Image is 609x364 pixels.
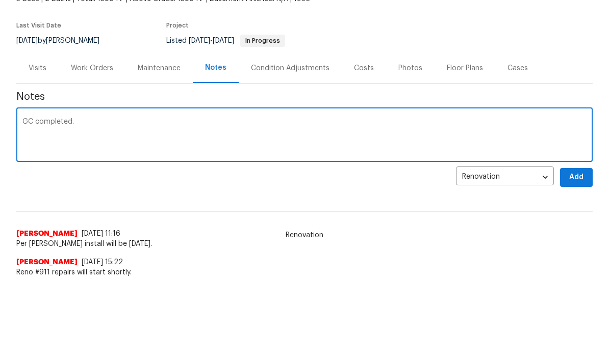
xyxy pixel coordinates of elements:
[16,92,593,102] span: Notes
[166,38,285,45] span: Listed
[189,38,210,45] span: [DATE]
[16,229,78,239] span: [PERSON_NAME]
[16,23,61,29] span: Last Visit Date
[71,64,113,74] div: Work Orders
[568,172,585,184] span: Add
[205,63,226,73] div: Notes
[189,38,234,45] span: -
[560,169,593,187] button: Add
[447,64,483,74] div: Floor Plans
[398,64,422,74] div: Photos
[82,231,120,238] span: [DATE] 11:16
[29,64,46,74] div: Visits
[138,64,181,74] div: Maintenance
[16,268,593,278] span: Reno #911 repairs will start shortly.
[22,119,587,154] textarea: GC completed.
[251,64,329,74] div: Condition Adjustments
[16,239,593,249] span: Per [PERSON_NAME] install will be [DATE].
[508,64,528,74] div: Cases
[241,38,284,44] span: In Progress
[16,38,38,45] span: [DATE]
[166,23,189,29] span: Project
[456,165,554,190] div: Renovation
[16,258,78,268] span: [PERSON_NAME]
[16,35,112,47] div: by [PERSON_NAME]
[213,38,234,45] span: [DATE]
[16,286,78,296] span: [PERSON_NAME]
[82,259,123,266] span: [DATE] 15:22
[280,231,329,241] span: Renovation
[354,64,374,74] div: Costs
